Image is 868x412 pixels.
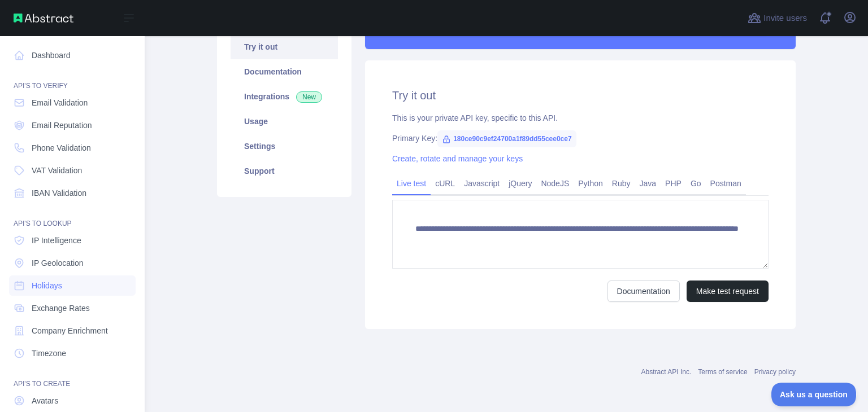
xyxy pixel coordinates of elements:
a: Timezone [9,343,136,363]
iframe: Toggle Customer Support [771,383,857,406]
a: Live test [392,174,431,192]
a: Create, rotate and manage your keys [392,154,523,163]
a: Holidays [9,275,136,296]
a: Python [574,174,607,192]
span: Phone Validation [32,142,91,154]
a: IP Intelligence [9,230,136,251]
a: Ruby [607,174,635,192]
a: Dashboard [9,45,136,65]
a: VAT Validation [9,160,136,181]
div: Primary Key: [392,133,769,144]
a: Terms of service [698,368,747,376]
a: Support [231,159,338,183]
a: Avatars [9,391,136,411]
a: cURL [431,174,459,192]
a: Settings [231,134,338,159]
span: IBAN Validation [32,187,86,199]
span: Company Enrichment [32,325,108,336]
a: Phone Validation [9,138,136,158]
span: 180ce90c9ef24700a1f89dd55cee0ce7 [437,130,576,147]
a: Javascript [459,174,504,192]
a: Integrations New [231,84,338,109]
img: Abstract API [14,14,73,23]
span: Timezone [32,348,66,359]
span: Exchange Rates [32,303,90,314]
a: Java [635,174,661,192]
span: Email Reputation [32,120,92,131]
div: This is your private API key, specific to this API. [392,112,769,124]
a: Try it out [231,34,338,59]
span: Holidays [32,280,62,291]
a: Postman [706,174,746,192]
span: Email Validation [32,97,88,108]
span: Avatars [32,395,58,406]
a: Abstract API Inc. [641,368,692,376]
a: IP Geolocation [9,253,136,273]
div: API'S TO CREATE [9,366,136,388]
span: VAT Validation [32,165,82,176]
a: IBAN Validation [9,183,136,203]
a: Usage [231,109,338,134]
a: Privacy policy [754,368,796,376]
div: API'S TO VERIFY [9,68,136,90]
button: Make test request [687,280,769,302]
a: Exchange Rates [9,298,136,318]
h2: Try it out [392,87,769,103]
a: jQuery [504,174,536,192]
span: IP Intelligence [32,235,81,246]
span: New [296,91,322,103]
a: Email Reputation [9,115,136,135]
a: Documentation [231,59,338,84]
span: Invite users [763,12,807,25]
div: API'S TO LOOKUP [9,205,136,228]
a: PHP [661,174,686,192]
a: Email Validation [9,93,136,113]
button: Invite users [745,9,809,27]
a: Documentation [607,280,680,302]
a: NodeJS [536,174,574,192]
a: Go [686,174,706,192]
span: IP Geolocation [32,257,84,269]
a: Company Enrichment [9,321,136,341]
